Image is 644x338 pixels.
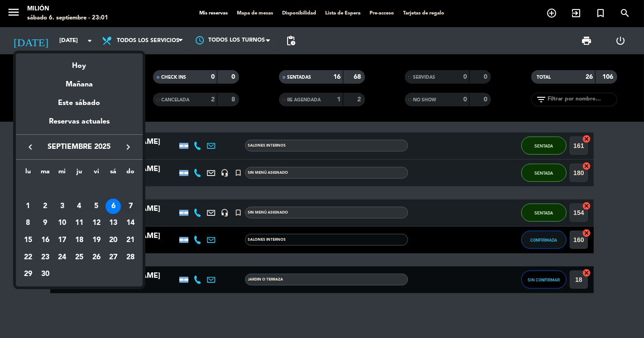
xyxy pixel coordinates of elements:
th: martes [37,167,54,181]
div: 25 [72,250,87,265]
div: 27 [106,250,121,265]
td: SEP. [19,181,139,198]
td: 26 de septiembre de 2025 [88,249,105,266]
div: 24 [54,250,70,265]
div: 7 [123,199,138,214]
div: 2 [38,199,53,214]
td: 12 de septiembre de 2025 [88,215,105,232]
div: Mañana [16,72,143,90]
button: keyboard_arrow_left [22,141,38,153]
td: 6 de septiembre de 2025 [105,198,122,215]
td: 4 de septiembre de 2025 [71,198,88,215]
td: 19 de septiembre de 2025 [88,232,105,249]
th: domingo [122,167,139,181]
div: 14 [123,215,138,231]
div: 22 [20,250,36,265]
td: 7 de septiembre de 2025 [122,198,139,215]
th: jueves [71,167,88,181]
td: 10 de septiembre de 2025 [53,215,71,232]
div: 18 [72,233,87,248]
div: 15 [20,233,36,248]
td: 11 de septiembre de 2025 [71,215,88,232]
th: viernes [88,167,105,181]
i: keyboard_arrow_left [25,142,36,152]
td: 3 de septiembre de 2025 [53,198,71,215]
div: 26 [89,250,104,265]
td: 28 de septiembre de 2025 [122,249,139,266]
td: 13 de septiembre de 2025 [105,215,122,232]
td: 18 de septiembre de 2025 [71,232,88,249]
div: 5 [89,199,104,214]
td: 27 de septiembre de 2025 [105,249,122,266]
div: 10 [54,215,70,231]
div: 13 [106,215,121,231]
div: 20 [106,233,121,248]
td: 17 de septiembre de 2025 [53,232,71,249]
td: 21 de septiembre de 2025 [122,232,139,249]
div: 11 [72,215,87,231]
div: 3 [54,199,70,214]
div: Este sábado [16,90,143,116]
td: 23 de septiembre de 2025 [37,249,54,266]
td: 20 de septiembre de 2025 [105,232,122,249]
th: lunes [19,167,37,181]
div: 12 [89,215,104,231]
div: 17 [54,233,70,248]
div: Hoy [16,53,143,72]
div: 6 [106,199,121,214]
td: 9 de septiembre de 2025 [37,215,54,232]
div: 28 [123,250,138,265]
div: 30 [38,267,53,282]
td: 5 de septiembre de 2025 [88,198,105,215]
div: 21 [123,233,138,248]
th: miércoles [53,167,71,181]
div: Reservas actuales [16,116,143,134]
div: 16 [38,233,53,248]
td: 8 de septiembre de 2025 [19,215,37,232]
div: 9 [38,215,53,231]
th: sábado [105,167,122,181]
div: 23 [38,250,53,265]
td: 2 de septiembre de 2025 [37,198,54,215]
td: 14 de septiembre de 2025 [122,215,139,232]
td: 16 de septiembre de 2025 [37,232,54,249]
td: 25 de septiembre de 2025 [71,249,88,266]
td: 22 de septiembre de 2025 [19,249,37,266]
td: 30 de septiembre de 2025 [37,266,54,283]
td: 24 de septiembre de 2025 [53,249,71,266]
button: keyboard_arrow_right [120,141,136,153]
i: keyboard_arrow_right [123,142,134,152]
div: 4 [72,199,87,214]
div: 29 [20,267,36,282]
td: 1 de septiembre de 2025 [19,198,37,215]
td: 29 de septiembre de 2025 [19,266,37,283]
div: 8 [20,215,36,231]
div: 19 [89,233,104,248]
div: 1 [20,199,36,214]
span: septiembre 2025 [38,141,120,153]
td: 15 de septiembre de 2025 [19,232,37,249]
